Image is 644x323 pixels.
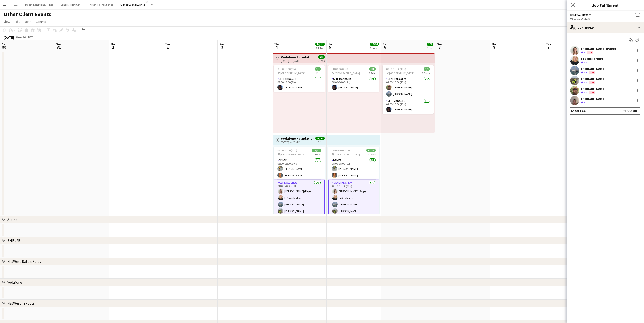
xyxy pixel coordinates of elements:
[389,71,414,75] span: [GEOGRAPHIC_DATA]
[545,45,551,50] span: 9
[383,76,434,98] app-card-role: General Crew2/208:00-20:00 (12h)[PERSON_NAME][PERSON_NAME]
[165,42,170,46] span: Tue
[589,91,595,94] span: Fee
[383,65,434,114] app-job-card: 08:00-20:00 (12h)3/3 [GEOGRAPHIC_DATA]2 RolesGeneral Crew2/208:00-20:00 (12h)[PERSON_NAME][PERSON...
[7,301,35,305] div: NatWest Try outs
[588,91,596,95] div: Crew has different fees then in role
[28,35,33,39] div: BST
[117,0,149,9] button: Other Client Events
[2,42,7,46] span: Sat
[280,71,305,75] span: [GEOGRAPHIC_DATA]
[7,238,20,243] div: BHF L2B
[328,65,379,92] app-job-card: 08:00-16:00 (8h)1/1 [GEOGRAPHIC_DATA]1 RoleSite Manager1/108:00-16:00 (8h)[PERSON_NAME]
[328,42,332,46] span: Fri
[84,0,117,9] button: Threshold Trail Series
[9,0,21,9] button: RAB
[382,45,388,50] span: 6
[36,20,46,24] span: Comms
[274,180,325,229] app-card-role: General Crew6/608:00-20:00 (12h)[PERSON_NAME] (Page)Fi Stockbridge[PERSON_NAME][PERSON_NAME]
[34,19,48,25] a: Comms
[281,59,314,63] div: [DATE] → [DATE]
[274,42,280,46] span: Thu
[588,71,596,75] div: Crew has different fees then in role
[277,149,297,152] span: 08:00-20:00 (12h)
[589,81,595,84] span: Fee
[370,43,379,46] span: 14/14
[437,42,443,46] span: Sun
[315,67,321,71] span: 1/1
[581,77,605,81] div: [PERSON_NAME]
[220,42,225,46] span: Wed
[570,13,592,17] button: General Crew
[581,87,605,91] div: [PERSON_NAME]
[273,45,280,50] span: 4
[424,67,430,71] span: 3/3
[328,180,379,229] app-card-role: General Crew6/608:00-20:00 (12h)[PERSON_NAME] (Page)Fi Stockbridge[PERSON_NAME][PERSON_NAME]
[581,67,605,71] div: [PERSON_NAME]
[383,42,388,46] span: Sat
[386,67,406,71] span: 08:00-20:00 (12h)
[274,147,325,214] app-job-card: 08:00-20:00 (12h)13/13 [GEOGRAPHIC_DATA]4 RolesDriver2/208:00-18:00 (10h)[PERSON_NAME][PERSON_NAM...
[164,45,170,50] span: 2
[328,147,379,214] app-job-card: 08:00-20:00 (12h)13/13 [GEOGRAPHIC_DATA]4 RolesDriver2/208:00-18:00 (10h)[PERSON_NAME][PERSON_NAM...
[315,43,325,46] span: 14/14
[383,98,434,114] app-card-role: Site Manager1/108:00-20:00 (12h)[PERSON_NAME]
[281,55,314,59] h3: Vodafone Foundation
[328,45,332,50] span: 5
[274,158,325,180] app-card-role: Driver2/208:00-18:00 (10h)[PERSON_NAME][PERSON_NAME]
[584,91,587,94] span: 4.9
[586,51,594,55] div: Crew has different fees then in role
[23,19,33,25] a: Jobs
[7,280,22,285] div: Vodafone
[57,0,84,9] button: Schools Triathlon
[2,19,12,25] a: View
[24,20,31,24] span: Jobs
[7,217,17,222] div: Alpine
[570,17,640,20] div: 08:00-20:00 (12h)
[7,259,41,264] div: NatWest Baton Relay
[332,67,350,71] span: 08:00-16:00 (8h)
[369,67,376,71] span: 1/1
[584,51,585,54] span: 5
[318,140,325,144] div: 2 jobs
[581,47,616,51] div: [PERSON_NAME] (Page)
[422,71,430,75] span: 2 Roles
[21,0,57,9] button: Macmillan Mighty Hikes
[15,20,20,24] span: Edit
[492,42,498,46] span: Mon
[316,46,324,50] div: 2 Jobs
[277,67,296,71] span: 08:00-16:00 (8h)
[1,45,7,50] span: 30
[110,45,117,50] span: 1
[437,45,443,50] span: 7
[313,153,321,156] span: 4 Roles
[15,35,26,39] span: Week 36
[219,45,225,50] span: 3
[567,2,644,8] h3: Job Fulfilment
[570,109,586,113] div: Total fee
[274,65,325,92] app-job-card: 08:00-16:00 (8h)1/1 [GEOGRAPHIC_DATA]1 RoleSite Manager1/108:00-16:00 (8h)[PERSON_NAME]
[274,76,325,92] app-card-role: Site Manager1/108:00-16:00 (8h)[PERSON_NAME]
[366,149,376,152] span: 13/13
[622,109,637,113] div: £1 560.00
[328,76,379,92] app-card-role: Site Manager1/108:00-16:00 (8h)[PERSON_NAME]
[427,46,433,50] div: 1 Job
[318,59,325,63] div: 3 jobs
[56,42,62,46] span: Sun
[584,81,587,84] span: 4.6
[589,71,595,74] span: Fee
[588,81,596,85] div: Crew has different fees then in role
[335,71,360,75] span: [GEOGRAPHIC_DATA]
[427,43,433,46] span: 3/3
[587,51,593,54] span: Fee
[111,42,117,46] span: Mon
[314,71,321,75] span: 1 Role
[635,13,640,17] span: --
[280,153,305,156] span: [GEOGRAPHIC_DATA]
[584,101,585,104] span: 5
[491,45,498,50] span: 8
